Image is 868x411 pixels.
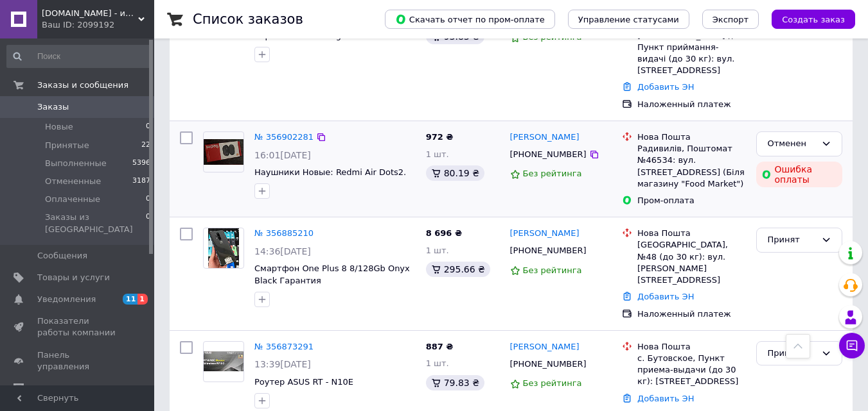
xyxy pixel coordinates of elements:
span: Уведомления [37,294,96,305]
img: Фото товару [204,351,244,371]
div: Наложенный платеж [637,308,746,320]
button: Экспорт [702,10,759,29]
div: Нова Пошта [637,131,746,143]
button: Управление статусами [568,10,689,29]
span: 887 ₴ [426,342,454,351]
div: Нова Пошта [637,341,746,353]
span: Управление статусами [578,15,679,24]
a: № 356885210 [254,228,314,238]
img: Фото товару [204,139,244,165]
div: 295.66 ₴ [426,262,490,277]
div: Отменен [767,137,816,151]
span: 0 [146,212,150,235]
a: № 356873291 [254,342,314,351]
a: Игровая Мишка Logitech G703 [254,31,387,40]
span: Заказы [37,101,69,113]
button: Скачать отчет по пром-оплате [385,10,555,29]
span: Сообщения [37,250,87,262]
a: Фото товару [203,228,244,269]
button: Создать заказ [772,10,855,29]
div: с. Бутовское, Пункт приема-выдачи (до 30 кг): [STREET_ADDRESS] [637,353,746,388]
span: 16:01[DATE] [254,150,311,160]
a: [PERSON_NAME] [510,131,580,144]
span: 22 [141,140,150,151]
div: Принят [767,233,816,247]
a: Добавить ЭН [637,394,694,403]
a: Добавить ЭН [637,82,694,92]
div: Пром-оплата [637,195,746,206]
span: 1 шт. [426,246,449,255]
span: 1 шт. [426,149,449,159]
span: [PHONE_NUMBER] [510,359,587,369]
span: Новые [45,121,73,133]
span: 1 [137,294,148,305]
span: Отмененные [45,176,101,187]
span: 5396 [132,158,150,169]
div: Нова Пошта [637,228,746,239]
div: 79.83 ₴ [426,375,484,390]
a: Фото товару [203,131,244,172]
span: Создать заказ [782,15,845,24]
span: 8 696 ₴ [426,228,462,238]
span: [PHONE_NUMBER] [510,149,587,159]
input: Поиск [6,45,152,68]
span: Экспорт [713,15,748,24]
span: Без рейтинга [523,169,582,178]
a: № 356902281 [254,132,314,142]
a: [PERSON_NAME] [510,341,580,353]
span: Заказы и сообщения [37,80,128,91]
div: 80.19 ₴ [426,165,484,181]
span: 1 шт. [426,358,449,368]
h1: Список заказов [193,12,303,27]
span: 0 [146,194,150,205]
a: Фото товару [203,341,244,382]
span: Без рейтинга [523,378,582,388]
a: [PERSON_NAME] [510,228,580,240]
span: Заказы из [GEOGRAPHIC_DATA] [45,212,146,235]
span: Persona.net.ua - интернет магазин электроники и аксессуаров [42,8,138,19]
div: Радивилів, Поштомат №46534: вул. [STREET_ADDRESS] (Біля магазину "Food Market") [637,143,746,190]
span: 3187 [132,176,150,187]
a: Наушники Новые: Redmi Air Dots2. [254,167,406,177]
span: Скачать отчет по пром-оплате [395,13,545,25]
span: Отзывы [37,383,71,394]
span: [PHONE_NUMBER] [510,246,587,255]
div: с. [GEOGRAPHIC_DATA] ([GEOGRAPHIC_DATA], [GEOGRAPHIC_DATA].), Пункт приймання-видачі (до 30 кг): ... [637,6,746,76]
div: Ошибка оплаты [756,162,842,187]
span: Оплаченные [45,194,100,205]
span: 11 [123,294,137,305]
span: Показатели работы компании [37,315,119,339]
span: 13:39[DATE] [254,359,311,369]
div: Ваш ID: 2099192 [42,19,154,31]
a: Роутер ASUS RT - N10E [254,377,353,387]
div: Принят [767,347,816,360]
div: [GEOGRAPHIC_DATA], №48 (до 30 кг): вул. [PERSON_NAME][STREET_ADDRESS] [637,239,746,286]
span: 972 ₴ [426,132,454,142]
span: Товары и услуги [37,272,110,283]
div: Наложенный платеж [637,99,746,110]
a: Смартфон One Plus 8 8/128Gb Onyx Black Гарантия [254,264,410,285]
span: Принятые [45,140,89,151]
span: 14:36[DATE] [254,246,311,256]
button: Чат с покупателем [839,333,865,358]
a: Создать заказ [759,14,855,24]
span: 0 [146,121,150,133]
span: Панель управления [37,349,119,373]
span: Без рейтинга [523,265,582,275]
span: Выполненные [45,158,107,169]
a: Добавить ЭН [637,292,694,301]
img: Фото товару [208,228,238,268]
